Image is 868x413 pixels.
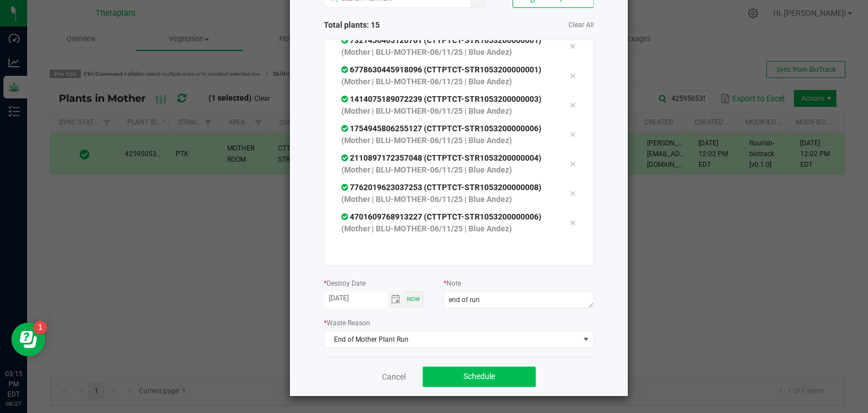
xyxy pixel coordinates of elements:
[561,157,584,171] div: Remove tag
[341,94,541,104] span: 1414075189072239 (CTTPTCT-STR1053200000003)
[341,124,350,133] span: In Sync
[561,40,584,53] div: Remove tag
[341,153,350,162] span: In Sync
[341,164,553,176] p: (Mother | BLU-MOTHER-06/11/25 | Blue Andez)
[324,278,366,289] label: Destroy Date
[341,153,541,162] span: 2110897172357048 (CTTPTCT-STR1053200000004)
[568,20,594,30] a: Clear All
[382,371,406,382] a: Cancel
[341,65,350,74] span: In Sync
[561,216,584,230] div: Remove tag
[341,183,541,192] span: 7762019623037253 (CTTPTCT-STR1053200000008)
[341,94,350,104] span: In Sync
[341,212,350,221] span: In Sync
[341,36,541,45] span: 7321456405126761 (CTTPTCT-STR1053200000001)
[341,36,350,45] span: In Sync
[324,19,459,31] span: Total plants: 15
[341,76,553,88] p: (Mother | BLU-MOTHER-06/11/25 | Blue Andez)
[341,46,553,58] p: (Mother | BLU-MOTHER-06/11/25 | Blue Andez)
[33,321,47,334] iframe: Resource center unread badge
[341,124,541,133] span: 1754945806255127 (CTTPTCT-STR1053200000006)
[561,187,584,200] div: Remove tag
[341,65,541,74] span: 6778630445918096 (CTTPTCT-STR1053200000001)
[423,367,536,387] button: Schedule
[341,193,553,205] p: (Mother | BLU-MOTHER-06/11/25 | Blue Andez)
[341,105,553,117] p: (Mother | BLU-MOTHER-06/11/25 | Blue Andez)
[324,332,579,347] span: End of Mother Plant Run
[407,296,420,302] span: Now
[561,128,584,141] div: Remove tag
[341,223,553,235] p: (Mother | BLU-MOTHER-06/11/25 | Blue Andez)
[561,69,584,83] div: Remove tag
[324,291,388,306] input: Date
[341,183,350,192] span: In Sync
[324,318,370,328] label: Waste Reason
[463,372,495,381] span: Schedule
[341,135,553,147] p: (Mother | BLU-MOTHER-06/11/25 | Blue Andez)
[444,278,461,289] label: Note
[561,98,584,112] div: Remove tag
[388,291,405,307] span: Toggle calendar
[341,212,541,221] span: 4701609768913227 (CTTPTCT-STR1053200000006)
[11,322,45,356] iframe: Resource center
